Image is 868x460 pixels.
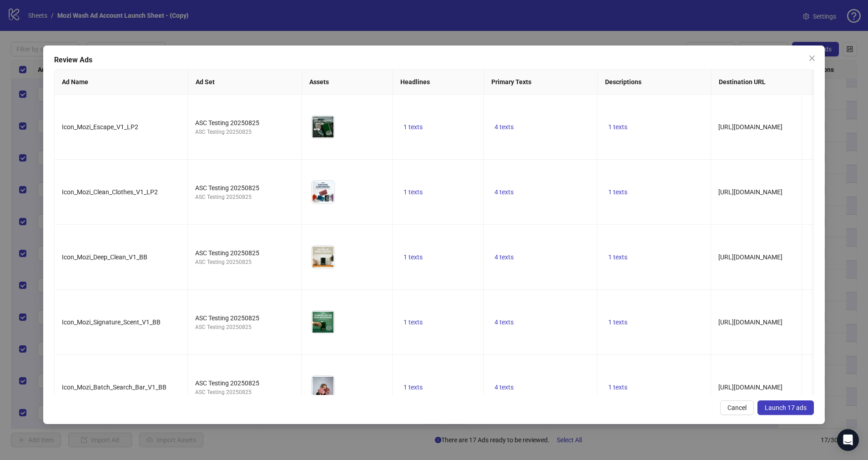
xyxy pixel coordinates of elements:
[400,317,426,328] button: 1 texts
[323,388,334,399] button: Preview
[326,195,332,201] span: eye
[62,318,161,326] span: Icon_Mozi_Signature_Scent_V1_BB
[195,248,294,258] div: ASC Testing 20250825
[195,388,294,397] div: ASC Testing 20250825
[718,318,782,326] span: [URL][DOMAIN_NAME]
[718,188,782,196] span: [URL][DOMAIN_NAME]
[712,70,864,95] th: Destination URL
[326,325,332,331] span: eye
[400,121,426,132] button: 1 texts
[400,382,426,393] button: 1 texts
[491,382,517,393] button: 4 texts
[312,246,334,268] img: Asset 1
[765,404,807,411] span: Launch 17 ads
[312,311,334,334] img: Asset 1
[605,382,631,393] button: 1 texts
[608,318,627,326] span: 1 texts
[195,258,294,267] div: ASC Testing 20250825
[608,253,627,261] span: 1 texts
[608,123,627,131] span: 1 texts
[495,123,514,131] span: 4 texts
[718,253,782,261] span: [URL][DOMAIN_NAME]
[608,384,627,391] span: 1 texts
[495,384,514,391] span: 4 texts
[188,70,302,95] th: Ad Set
[323,323,334,334] button: Preview
[718,384,782,391] span: [URL][DOMAIN_NAME]
[195,378,294,388] div: ASC Testing 20250825
[62,188,158,196] span: Icon_Mozi_Clean_Clothes_V1_LP2
[54,55,813,66] div: Review Ads
[195,118,294,128] div: ASC Testing 20250825
[323,192,334,203] button: Preview
[491,121,517,132] button: 4 texts
[312,376,334,399] img: Asset 1
[326,130,332,136] span: eye
[312,116,334,138] img: Asset 1
[495,188,514,196] span: 4 texts
[727,404,747,411] span: Cancel
[404,384,423,391] span: 1 texts
[404,123,423,131] span: 1 texts
[495,253,514,261] span: 4 texts
[62,384,167,391] span: Icon_Mozi_Batch_Search_Bar_V1_BB
[326,390,332,396] span: eye
[808,55,816,62] span: close
[400,187,426,197] button: 1 texts
[195,193,294,202] div: ASC Testing 20250825
[805,51,819,66] button: Close
[491,317,517,328] button: 4 texts
[195,183,294,193] div: ASC Testing 20250825
[720,400,754,415] button: Cancel
[404,318,423,326] span: 1 texts
[718,123,782,131] span: [URL][DOMAIN_NAME]
[195,313,294,323] div: ASC Testing 20250825
[598,70,712,95] th: Descriptions
[491,187,517,197] button: 4 texts
[323,258,334,268] button: Preview
[323,127,334,138] button: Preview
[484,70,598,95] th: Primary Texts
[605,252,631,263] button: 1 texts
[757,400,814,415] button: Launch 17 ads
[495,318,514,326] span: 4 texts
[312,181,334,203] img: Asset 1
[605,121,631,132] button: 1 texts
[62,253,147,261] span: Icon_Mozi_Deep_Clean_V1_BB
[404,188,423,196] span: 1 texts
[837,429,859,451] div: Open Intercom Messenger
[195,128,294,136] div: ASC Testing 20250825
[195,323,294,332] div: ASC Testing 20250825
[605,187,631,197] button: 1 texts
[302,70,393,95] th: Assets
[400,252,426,263] button: 1 texts
[55,70,188,95] th: Ad Name
[404,253,423,261] span: 1 texts
[393,70,484,95] th: Headlines
[608,188,627,196] span: 1 texts
[491,252,517,263] button: 4 texts
[605,317,631,328] button: 1 texts
[62,123,138,131] span: Icon_Mozi_Escape_V1_LP2
[326,260,332,266] span: eye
